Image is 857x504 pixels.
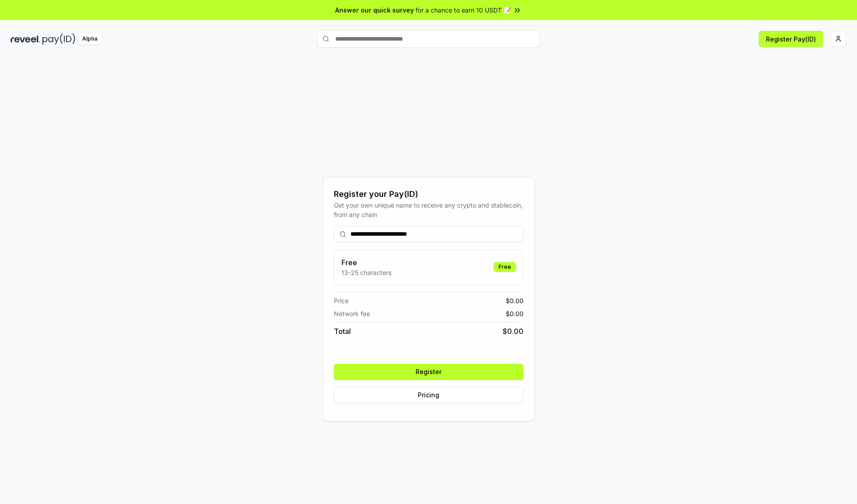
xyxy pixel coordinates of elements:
[506,296,524,305] span: $ 0.00
[759,31,823,47] button: Register Pay(ID)
[334,326,351,337] span: Total
[334,296,349,305] span: Price
[494,262,516,272] div: Free
[334,309,370,318] span: Network fee
[341,257,391,268] h3: Free
[11,33,41,45] img: reveel_dark
[334,188,524,200] div: Register your Pay(ID)
[506,309,524,318] span: $ 0.00
[503,326,524,337] span: $ 0.00
[341,268,391,277] p: 13-25 characters
[416,5,511,15] span: for a chance to earn 10 USDT 📝
[334,200,524,219] div: Get your own unique name to receive any crypto and stablecoin, from any chain
[335,5,414,15] span: Answer our quick survey
[42,33,75,45] img: pay_id
[334,387,524,403] button: Pricing
[77,33,102,45] div: Alpha
[334,364,524,380] button: Register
